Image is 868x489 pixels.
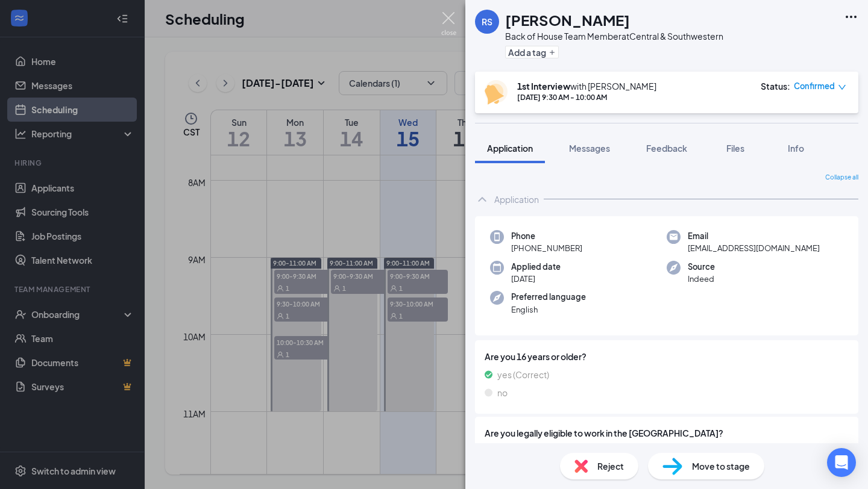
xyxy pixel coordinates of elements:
span: Collapse all [825,173,858,182]
span: Confirmed [794,80,835,92]
span: Reject [597,459,624,473]
span: Messages [569,143,610,154]
span: Files [726,143,744,154]
span: [DATE] [511,273,561,285]
span: [PHONE_NUMBER] [511,242,582,254]
span: [EMAIL_ADDRESS][DOMAIN_NAME] [688,242,820,254]
div: Open Intercom Messenger [827,448,856,477]
span: Info [788,143,804,154]
div: with [PERSON_NAME] [517,80,656,92]
span: no [497,386,508,399]
span: Email [688,230,820,242]
b: 1st Interview [517,81,570,92]
span: Are you 16 years or older? [485,350,849,363]
div: RS [482,16,492,28]
div: Back of House Team Member at Central & Southwestern [505,30,723,42]
div: Status : [761,80,790,92]
button: PlusAdd a tag [505,46,559,58]
span: yes (Correct) [497,368,549,381]
span: Feedback [646,143,687,154]
span: Applied date [511,261,561,273]
span: Source [688,261,715,273]
span: Phone [511,230,582,242]
div: Application [494,193,539,205]
span: down [838,83,846,92]
svg: Plus [549,49,556,56]
svg: ChevronUp [475,192,489,207]
svg: Ellipses [844,10,858,24]
span: English [511,304,586,316]
div: [DATE] 9:30 AM - 10:00 AM [517,92,656,102]
span: Move to stage [692,459,750,473]
h1: [PERSON_NAME] [505,10,630,30]
span: Are you legally eligible to work in the [GEOGRAPHIC_DATA]? [485,426,849,440]
span: Indeed [688,273,715,285]
span: Preferred language [511,291,586,303]
span: Application [487,143,533,154]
